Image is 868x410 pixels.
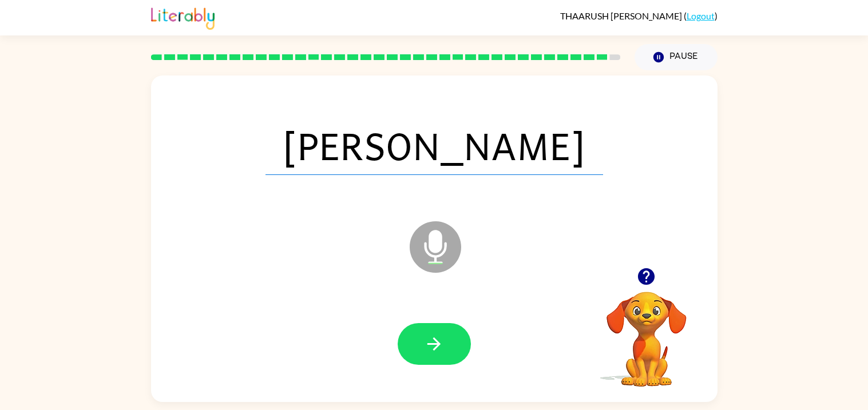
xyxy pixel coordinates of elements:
div: ( ) [560,10,718,21]
img: Literably [151,5,215,30]
video: Your browser must support playing .mp4 files to use Literably. Please try using another browser. [589,274,704,388]
span: THAARUSH [PERSON_NAME] [560,10,684,21]
button: Pause [635,44,718,70]
span: [PERSON_NAME] [265,116,603,175]
a: Logout [687,10,715,21]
